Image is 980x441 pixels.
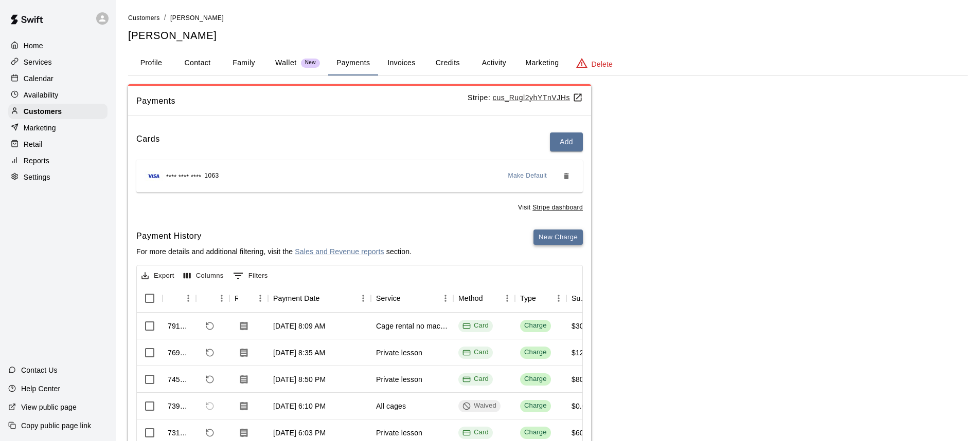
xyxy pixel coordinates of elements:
div: Card [462,374,489,384]
a: Calendar [8,71,108,86]
button: Profile [128,51,174,75]
p: Copy public page link [21,420,91,431]
button: Download Receipt [235,343,253,362]
div: Method [453,284,515,313]
button: Remove [558,168,575,184]
button: Menu [181,291,196,306]
a: Customers [8,104,108,119]
div: Type [520,284,536,313]
button: Sort [401,291,415,305]
button: Payments [328,51,378,75]
u: Stripe dashboard [532,204,583,211]
button: Sort [320,291,334,305]
div: Id [163,284,196,313]
h5: [PERSON_NAME] [128,29,968,43]
div: Type [515,284,566,313]
div: Service [371,284,453,313]
button: Make Default [504,168,551,184]
button: Menu [355,291,371,306]
button: Sort [168,291,182,305]
p: Home [24,41,43,51]
button: Credits [424,51,471,75]
p: Stripe: [468,92,583,103]
div: Charge [524,348,547,357]
span: Refund payment [201,397,219,415]
a: Services [8,54,108,70]
div: Reports [8,153,108,168]
p: Services [24,57,52,67]
button: Export [139,268,177,284]
p: Delete [592,59,613,69]
a: Availability [8,87,108,103]
div: Sep 2, 2025, 8:09 AM [273,321,325,331]
button: Download Receipt [235,397,253,415]
p: Availability [24,90,59,100]
div: 739873 [168,401,191,411]
div: $60.00 [572,428,594,438]
div: Charge [524,401,547,411]
a: Customers [128,13,160,22]
div: Card [462,428,489,437]
button: Select columns [181,268,226,284]
div: Card [462,321,489,331]
div: Private lesson [376,374,422,385]
p: For more details and additional filtering, visit the section. [136,246,412,257]
button: Menu [253,291,268,306]
a: Marketing [8,120,108,136]
span: Refund payment [201,344,219,361]
span: New [301,60,320,66]
div: Receipt [229,284,268,313]
a: cus_Rugl2yhYTnVJHs [493,93,583,102]
button: Menu [214,291,229,306]
div: Cage rental no machine [376,321,448,331]
p: Help Center [21,384,60,394]
div: Service [376,284,401,313]
div: $120.00 [572,348,598,358]
button: Family [221,51,267,75]
p: Settings [24,172,50,182]
span: Payments [136,94,468,108]
li: / [164,12,166,23]
div: Home [8,38,108,53]
p: Marketing [24,123,56,133]
button: Invoices [378,51,424,75]
button: Menu [500,291,515,306]
div: 769708 [168,348,191,358]
p: Retail [24,139,43,149]
div: Aug 22, 2025, 8:35 AM [273,348,325,358]
div: Payment Date [273,284,320,313]
button: Sort [483,291,497,305]
div: Subtotal [572,284,588,313]
div: Payment Date [268,284,371,313]
a: Retail [8,137,108,152]
div: Charge [524,374,547,384]
div: 745656 [168,374,191,385]
button: Marketing [517,51,567,75]
div: Receipt [235,284,238,313]
div: $0.00 [572,401,590,411]
span: Make Default [508,171,547,181]
button: Sort [201,291,216,305]
button: Download Receipt [235,317,253,335]
h6: Payment History [136,229,412,243]
div: Aug 1, 2025, 6:03 PM [273,428,326,438]
button: Download Receipt [235,370,253,389]
div: basic tabs example [128,51,968,75]
a: Settings [8,169,108,185]
div: $80.00 [572,374,594,385]
div: $30.00 [572,321,594,331]
span: Visit [518,203,583,213]
button: Menu [551,291,566,306]
h6: Cards [136,132,160,151]
div: 731520 [168,428,191,438]
span: Customers [128,14,160,22]
button: New Charge [533,229,583,245]
div: Card [462,348,489,357]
